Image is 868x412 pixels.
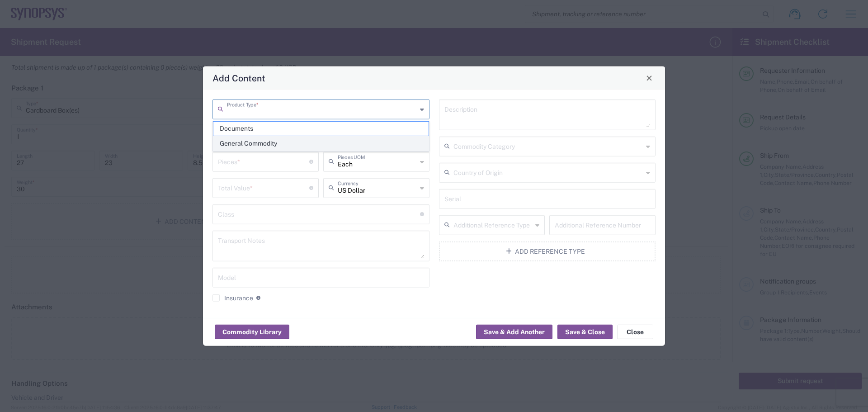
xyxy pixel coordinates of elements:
[557,325,613,339] button: Save & Close
[643,71,656,84] button: Close
[212,71,265,85] h4: Add Content
[213,122,429,136] span: Documents
[439,241,656,261] button: Add Reference Type
[476,325,552,339] button: Save & Add Another
[213,137,429,151] span: General Commodity
[212,294,253,301] label: Insurance
[215,325,289,339] button: Commodity Library
[617,325,653,339] button: Close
